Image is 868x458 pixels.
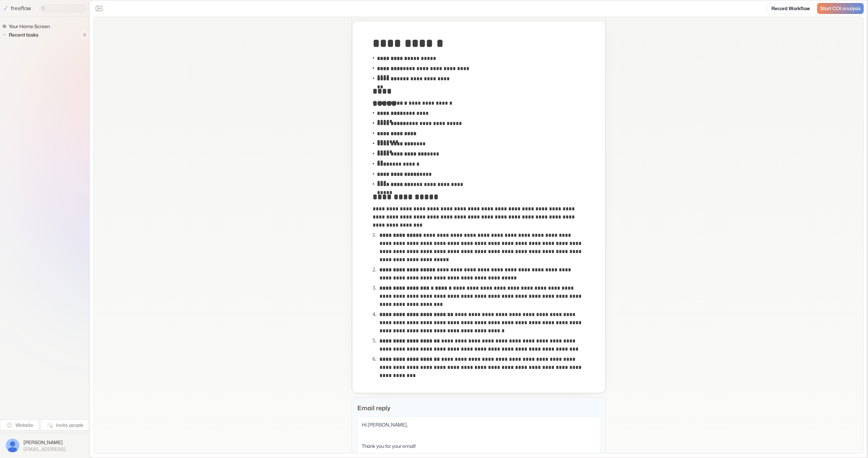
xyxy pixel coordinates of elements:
span: [PERSON_NAME] [23,439,83,446]
button: Close the sidebar [94,3,104,14]
a: Start COI analysis [817,3,864,14]
button: Recent tasks [2,31,41,39]
a: Your Home Screen [2,22,53,30]
p: Email reply [357,403,600,413]
span: 0 [80,30,89,39]
a: freeflow [3,4,31,13]
span: [EMAIL_ADDRESS][DOMAIN_NAME] [23,446,83,452]
button: [PERSON_NAME][EMAIL_ADDRESS][DOMAIN_NAME] [4,437,85,454]
a: Record Workflow [767,3,814,14]
span: Start COI analysis [820,6,861,12]
img: profile [6,439,19,452]
button: Invite people [40,420,89,431]
span: Recent tasks [7,32,40,38]
p: freeflow [11,4,31,13]
span: Your Home Screen [7,23,52,30]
